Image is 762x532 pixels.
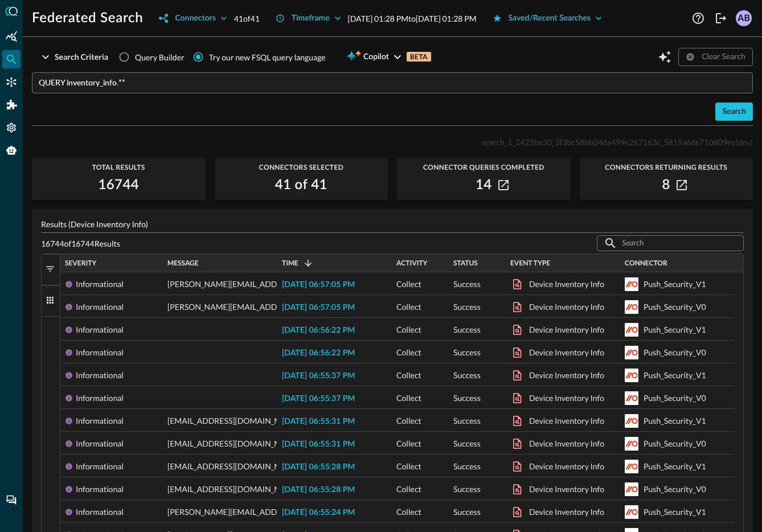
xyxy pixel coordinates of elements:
[397,163,571,171] span: Connector Queries Completed
[76,364,124,387] div: Informational
[625,346,638,359] svg: PushSecurity
[41,218,744,230] p: Results (Device Inventory Info)
[529,478,604,501] div: Device Inventory Info
[529,432,604,455] div: Device Inventory Info
[396,341,421,364] span: Collect
[76,387,124,410] div: Informational
[453,259,478,267] span: Status
[282,349,355,357] span: [DATE] 06:56:22 PM
[396,387,421,410] span: Collect
[167,478,300,501] span: [EMAIL_ADDRESS][DOMAIN_NAME]
[348,13,477,24] p: [DATE] 01:28 PM to [DATE] 01:28 PM
[76,296,124,318] div: Informational
[625,482,638,496] svg: PushSecurity
[275,176,327,194] h2: 41 of 41
[622,233,718,254] input: Search
[453,296,481,318] span: Success
[282,259,298,267] span: Time
[76,341,124,364] div: Informational
[722,105,746,119] div: Search
[396,296,421,318] span: Collect
[3,96,21,114] div: Addons
[41,238,120,249] p: 16744 of 16744 Results
[644,364,706,387] div: Push_Security_V1
[2,73,21,91] div: Connectors
[644,318,706,341] div: Push_Security_V1
[476,176,492,194] h2: 14
[736,10,752,26] div: AB
[453,318,481,341] span: Success
[76,318,124,341] div: Informational
[396,501,421,523] span: Collect
[396,364,421,387] span: Collect
[282,509,355,517] span: [DATE] 06:55:24 PM
[269,9,348,27] button: Timeframe
[167,273,362,296] span: [PERSON_NAME][EMAIL_ADDRESS][DOMAIN_NAME]
[152,9,233,27] button: Connectors
[76,410,124,432] div: Informational
[529,501,604,523] div: Device Inventory Info
[282,440,355,448] span: [DATE] 06:55:31 PM
[644,341,706,364] div: Push_Security_V0
[529,318,604,341] div: Device Inventory Info
[453,341,481,364] span: Success
[2,27,21,46] div: Summary Insights
[282,281,355,289] span: [DATE] 06:57:05 PM
[656,48,674,66] button: Open Query Copilot
[529,455,604,478] div: Device Inventory Info
[453,501,481,523] span: Success
[175,11,215,26] div: Connectors
[396,273,421,296] span: Collect
[396,410,421,432] span: Collect
[644,410,706,432] div: Push_Security_V1
[453,478,481,501] span: Success
[453,364,481,387] span: Success
[215,163,388,171] span: Connectors Selected
[32,9,143,27] h1: Federated Search
[625,300,638,314] svg: PushSecurity
[736,137,753,147] span: (dev)
[76,455,124,478] div: Informational
[662,176,670,194] h2: 8
[282,304,355,312] span: [DATE] 06:57:05 PM
[625,437,638,451] svg: PushSecurity
[2,50,21,68] div: Federated Search
[167,455,300,478] span: [EMAIL_ADDRESS][DOMAIN_NAME]
[76,501,124,523] div: Informational
[453,432,481,455] span: Success
[644,432,706,455] div: Push_Security_V0
[453,410,481,432] span: Success
[644,273,706,296] div: Push_Security_V1
[486,9,609,27] button: Saved/Recent Searches
[167,432,300,455] span: [EMAIL_ADDRESS][DOMAIN_NAME]
[625,460,638,473] svg: PushSecurity
[167,296,362,318] span: [PERSON_NAME][EMAIL_ADDRESS][DOMAIN_NAME]
[644,501,706,523] div: Push_Security_V1
[76,478,124,501] div: Informational
[39,72,753,93] input: FSQL
[339,48,438,66] button: CopilotBETA
[2,141,21,159] div: Query Agent
[625,259,667,267] span: Connector
[282,372,355,380] span: [DATE] 06:55:37 PM
[396,259,427,267] span: Activity
[453,455,481,478] span: Success
[529,341,604,364] div: Device Inventory Info
[529,364,604,387] div: Device Inventory Info
[167,259,199,267] span: Message
[76,273,124,296] div: Informational
[282,418,355,425] span: [DATE] 06:55:31 PM
[625,414,638,428] svg: PushSecurity
[625,369,638,382] svg: PushSecurity
[282,463,355,471] span: [DATE] 06:55:28 PM
[510,259,550,267] span: Event Type
[529,387,604,410] div: Device Inventory Info
[407,52,431,62] p: BETA
[234,13,260,24] p: 41 of 41
[453,387,481,410] span: Success
[644,387,706,410] div: Push_Security_V0
[76,432,124,455] div: Informational
[482,137,736,147] span: search_1_2425be30_3f3bc58bb04da499e267163c_5819a6de710609ee
[282,326,355,334] span: [DATE] 06:56:22 PM
[580,163,753,171] span: Connectors Returning Results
